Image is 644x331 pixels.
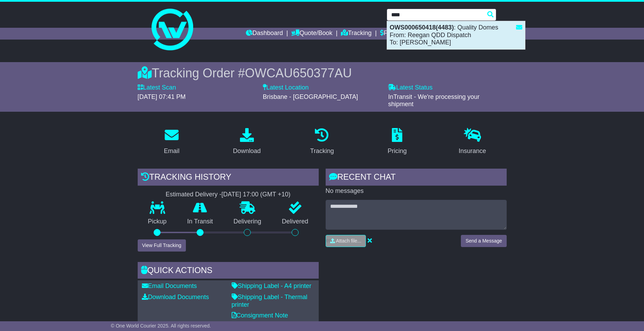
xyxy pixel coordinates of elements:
[138,93,186,100] span: [DATE] 07:41 PM
[159,126,184,158] a: Email
[138,218,177,226] p: Pickup
[459,146,486,156] div: Insurance
[177,218,223,226] p: In Transit
[263,93,358,100] span: Brisbane - [GEOGRAPHIC_DATA]
[138,191,319,198] div: Estimated Delivery -
[380,28,412,40] a: Financials
[245,66,352,80] span: OWCAU650377AU
[291,28,332,40] a: Quote/Book
[233,146,261,156] div: Download
[229,126,265,158] a: Download
[138,239,186,252] button: View Full Tracking
[326,187,507,195] p: No messages
[388,146,407,156] div: Pricing
[138,169,319,187] div: Tracking history
[310,146,334,156] div: Tracking
[142,294,209,300] a: Download Documents
[223,218,272,226] p: Delivering
[142,282,197,289] a: Email Documents
[390,24,454,31] strong: OWS000650418(4483)
[383,126,411,158] a: Pricing
[222,191,291,198] div: [DATE] 17:00 (GMT +10)
[306,126,338,158] a: Tracking
[454,126,491,158] a: Insurance
[138,66,507,80] div: Tracking Order #
[387,21,525,49] div: : Quality Domes From: Reegan QDD Dispatch To: [PERSON_NAME]
[341,28,371,40] a: Tracking
[111,323,211,329] span: © One World Courier 2025. All rights reserved.
[388,93,480,108] span: InTransit - We're processing your shipment
[138,262,319,281] div: Quick Actions
[272,218,319,226] p: Delivered
[246,28,283,40] a: Dashboard
[138,84,176,92] label: Latest Scan
[263,84,309,92] label: Latest Location
[461,235,506,247] button: Send a Message
[164,146,179,156] div: Email
[232,282,311,289] a: Shipping Label - A4 printer
[232,312,288,319] a: Consignment Note
[326,169,507,187] div: RECENT CHAT
[388,84,432,92] label: Latest Status
[232,294,308,308] a: Shipping Label - Thermal printer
